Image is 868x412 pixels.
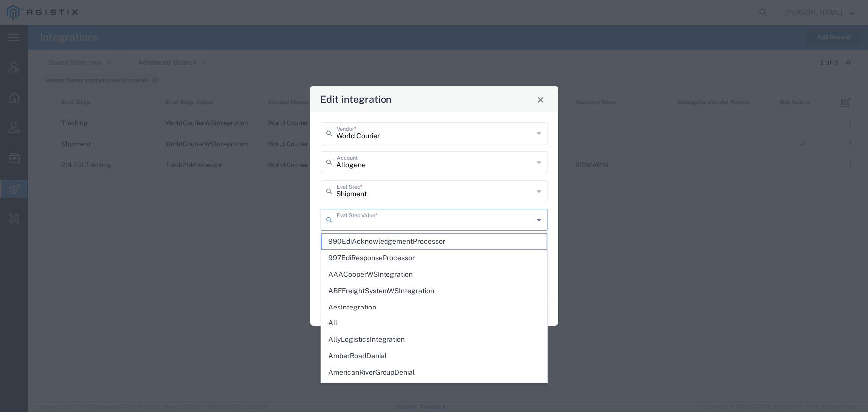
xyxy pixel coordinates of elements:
[322,332,547,347] span: AllyLogisticsIntegration
[322,250,547,266] span: 997EdiResponseProcessor
[322,348,547,364] span: AmberRoadDenial
[534,92,548,106] button: Close
[322,315,547,331] span: All
[322,234,547,249] span: 990EdiAcknowledgementProcessor
[322,381,547,397] span: ApcAirportIntegration
[322,300,547,315] span: AesIntegration
[322,365,547,380] span: AmericanRiverGroupDenial
[322,267,547,282] span: AAACooperWSIntegration
[322,283,547,299] span: ABFFreightSystemWSIntegration
[320,92,391,106] h4: Edit integration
